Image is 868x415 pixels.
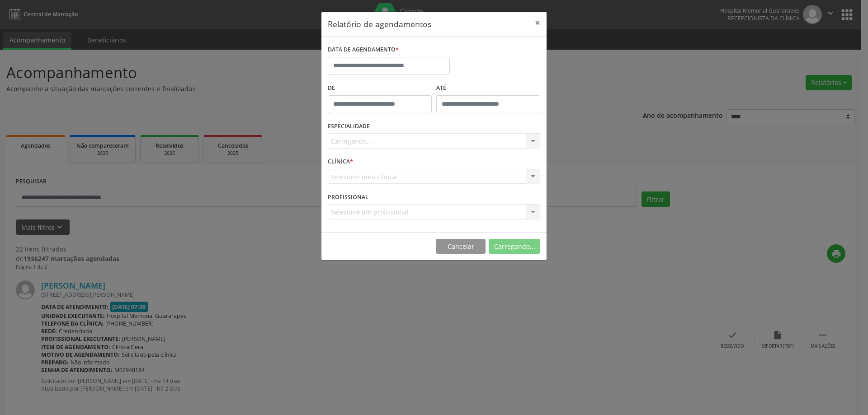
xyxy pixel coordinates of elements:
[328,81,432,95] label: De
[436,239,486,254] button: Cancelar
[328,190,368,204] label: PROFISSIONAL
[436,81,540,95] label: ATÉ
[489,239,540,254] button: Carregando...
[328,155,353,169] label: CLÍNICA
[528,12,547,34] button: Close
[328,18,431,30] h5: Relatório de agendamentos
[328,43,399,57] label: DATA DE AGENDAMENTO
[328,120,370,134] label: ESPECIALIDADE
